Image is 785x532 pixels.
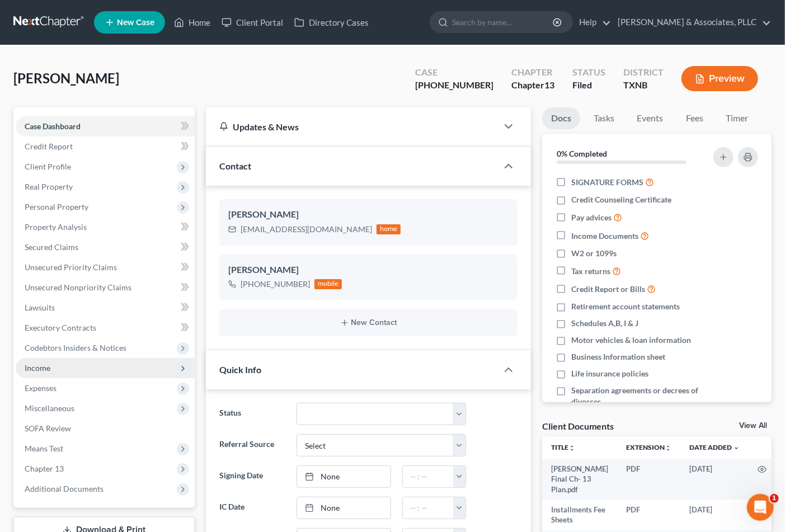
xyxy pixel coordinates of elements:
a: Lawsuits [16,298,195,318]
label: Signing Date [214,465,291,488]
span: Means Test [25,444,63,453]
span: Unsecured Priority Claims [25,262,117,272]
a: Executory Contracts [16,318,195,338]
div: [PERSON_NAME] [228,208,509,222]
span: 1 [770,494,779,503]
span: Quick Info [219,364,261,375]
div: Chapter [511,66,554,79]
td: PDF [617,500,680,530]
a: None [297,466,390,487]
div: District [623,66,664,79]
i: unfold_more [665,445,671,451]
a: Events [628,107,672,129]
div: Case [415,66,493,79]
a: Fees [676,107,712,129]
i: expand_more [733,445,740,451]
div: home [377,224,401,234]
span: [PERSON_NAME] [13,70,119,86]
span: Chapter 13 [25,464,64,473]
div: [PHONE_NUMBER] [241,279,310,290]
span: Credit Report [25,142,73,151]
a: Date Added expand_more [689,443,740,451]
span: Lawsuits [25,303,55,312]
span: 13 [544,79,554,90]
span: W2 or 1099s [571,248,617,259]
a: Home [168,12,216,32]
iframe: Intercom live chat [747,494,774,521]
a: Case Dashboard [16,116,195,136]
a: Tasks [585,107,623,129]
span: Tax returns [571,266,610,277]
span: Unsecured Nonpriority Claims [25,283,131,292]
div: mobile [314,279,342,289]
button: Preview [681,66,758,91]
span: Secured Claims [25,242,78,252]
span: Income Documents [571,230,638,242]
div: Client Documents [542,420,614,432]
span: Retirement account statements [571,301,680,312]
div: Chapter [511,79,554,92]
input: -- : -- [403,466,454,487]
td: [DATE] [680,500,749,530]
span: Business Information sheet [571,351,665,362]
span: Life insurance policies [571,368,648,379]
label: Referral Source [214,434,291,456]
td: [DATE] [680,459,749,500]
span: Contact [219,161,251,171]
div: Status [572,66,605,79]
span: Case Dashboard [25,121,81,131]
span: Executory Contracts [25,323,96,332]
a: Titleunfold_more [551,443,575,451]
a: View All [739,422,767,430]
a: Client Portal [216,12,289,32]
a: Docs [542,107,580,129]
span: SOFA Review [25,423,71,433]
td: Installments Fee Sheets [542,500,617,530]
button: New Contact [228,318,509,327]
div: [EMAIL_ADDRESS][DOMAIN_NAME] [241,224,372,235]
a: Extensionunfold_more [626,443,671,451]
span: Miscellaneous [25,403,74,413]
div: [PERSON_NAME] [228,263,509,277]
span: Codebtors Insiders & Notices [25,343,126,352]
a: Unsecured Nonpriority Claims [16,277,195,298]
span: SIGNATURE FORMS [571,177,643,188]
td: PDF [617,459,680,500]
span: Real Property [25,182,73,191]
span: Income [25,363,50,373]
span: Credit Counseling Certificate [571,194,671,205]
a: Timer [717,107,757,129]
a: Secured Claims [16,237,195,257]
a: Help [574,12,611,32]
span: Property Analysis [25,222,87,232]
a: Directory Cases [289,12,374,32]
span: Pay advices [571,212,612,223]
td: [PERSON_NAME] Final Ch- 13 Plan.pdf [542,459,617,500]
span: Credit Report or Bills [571,284,645,295]
span: New Case [117,18,154,27]
div: Updates & News [219,121,485,133]
span: Schedules A,B, I & J [571,318,638,329]
a: SOFA Review [16,418,195,439]
span: Personal Property [25,202,88,211]
input: -- : -- [403,497,454,519]
a: Property Analysis [16,217,195,237]
div: [PHONE_NUMBER] [415,79,493,92]
i: unfold_more [568,445,575,451]
a: [PERSON_NAME] & Associates, PLLC [612,12,771,32]
label: IC Date [214,497,291,519]
div: Filed [572,79,605,92]
span: Client Profile [25,162,71,171]
a: None [297,497,390,519]
span: Additional Documents [25,484,104,493]
input: Search by name... [452,12,554,32]
label: Status [214,403,291,425]
span: Separation agreements or decrees of divorces [571,385,704,407]
a: Credit Report [16,136,195,157]
span: Motor vehicles & loan information [571,335,691,346]
span: Expenses [25,383,57,393]
a: Unsecured Priority Claims [16,257,195,277]
div: TXNB [623,79,664,92]
strong: 0% Completed [557,149,607,158]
